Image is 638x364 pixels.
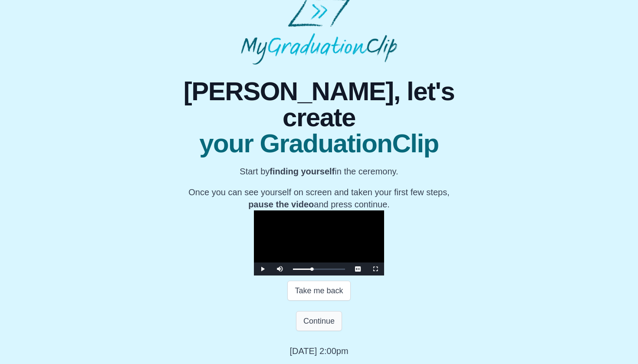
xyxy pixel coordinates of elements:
p: [DATE] 2:00pm [289,345,348,357]
p: Start by in the ceremony. [160,165,479,177]
div: Progress Bar [293,269,345,270]
button: Continue [296,311,342,331]
div: Video Player [254,210,384,275]
button: Take me back [287,281,350,301]
button: Mute [271,262,289,275]
button: Play [254,262,271,275]
button: Fullscreen [367,262,384,275]
button: Captions [349,262,367,275]
b: pause the video [248,200,314,209]
span: [PERSON_NAME], let's create [160,79,479,131]
p: Once you can see yourself on screen and taken your first few steps, and press continue. [160,186,479,210]
b: finding yourself [270,167,335,176]
span: your GraduationClip [160,131,479,157]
